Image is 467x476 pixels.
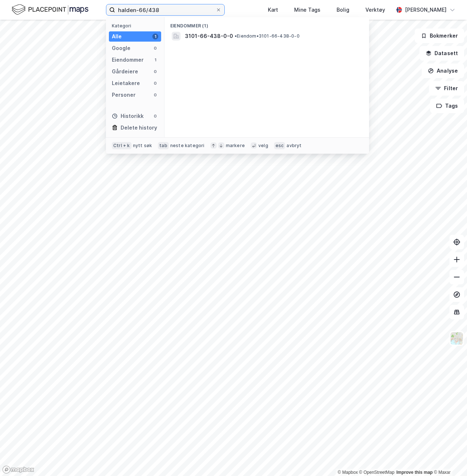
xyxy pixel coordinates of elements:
div: Leietakere [112,79,140,88]
div: esc [274,142,285,149]
div: 1 [152,57,158,63]
a: OpenStreetMap [359,470,395,475]
button: Filter [429,81,464,96]
div: Verktøy [365,5,385,14]
a: Mapbox [338,470,358,475]
div: 0 [152,80,158,86]
div: Eiendommer (1) [164,17,369,30]
div: Kart [268,5,278,14]
div: avbryt [286,143,301,149]
div: 1 [152,34,158,39]
div: Historikk [112,112,144,120]
span: 3101-66-438-0-0 [185,32,233,41]
button: Bokmerker [415,28,464,43]
div: velg [258,143,268,149]
input: Søk på adresse, matrikkel, gårdeiere, leietakere eller personer [115,4,216,15]
div: 0 [152,92,158,98]
div: Alle [112,32,122,41]
div: 0 [152,113,158,119]
div: Personer [112,91,136,99]
div: 0 [152,69,158,74]
div: Bolig [337,5,349,14]
button: Datasett [419,46,464,61]
div: tab [158,142,169,149]
div: [PERSON_NAME] [405,5,447,14]
div: neste kategori [170,143,205,149]
button: Tags [430,99,464,113]
iframe: Chat Widget [430,441,467,476]
div: Kategori [112,23,161,28]
div: Mine Tags [294,5,320,14]
a: Improve this map [396,470,433,475]
div: Kontrollprogram for chat [430,441,467,476]
div: Google [112,44,130,53]
div: nytt søk [133,143,152,149]
span: • [235,33,237,39]
div: 0 [152,45,158,51]
div: Eiendommer [112,55,144,64]
img: logo.f888ab2527a4732fd821a326f86c7f29.svg [12,3,88,16]
button: Analyse [422,64,464,78]
div: markere [226,143,245,149]
div: Gårdeiere [112,67,138,76]
div: Delete history [121,123,157,132]
span: Eiendom • 3101-66-438-0-0 [235,33,300,39]
img: Z [450,331,464,345]
a: Mapbox homepage [2,465,34,474]
div: Ctrl + k [112,142,132,149]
